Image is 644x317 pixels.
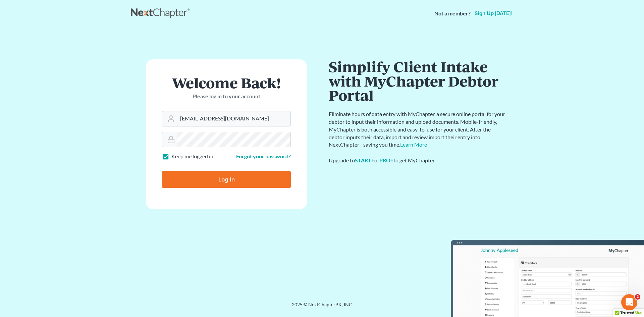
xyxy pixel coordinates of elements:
label: Keep me logged in [171,153,213,160]
a: Sign up [DATE]! [473,11,513,16]
strong: Not a member? [434,10,471,17]
a: Forgot your password? [236,153,291,159]
p: Eliminate hours of data entry with MyChapter, a secure online portal for your debtor to input the... [329,110,506,149]
a: PRO+ [379,157,393,163]
p: Please log in to your account [162,93,291,100]
h1: Simplify Client Intake with MyChapter Debtor Portal [329,59,506,102]
input: Log In [162,171,291,188]
a: Learn More [400,141,427,148]
input: Email Address [177,111,290,126]
span: 2 [635,294,640,300]
div: 2025 © NextChapterBK, INC [131,301,513,313]
iframe: Intercom live chat [621,294,637,310]
h1: Welcome Back! [162,75,291,90]
a: START+ [355,157,374,163]
div: Upgrade to or to get MyChapter [329,157,506,164]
